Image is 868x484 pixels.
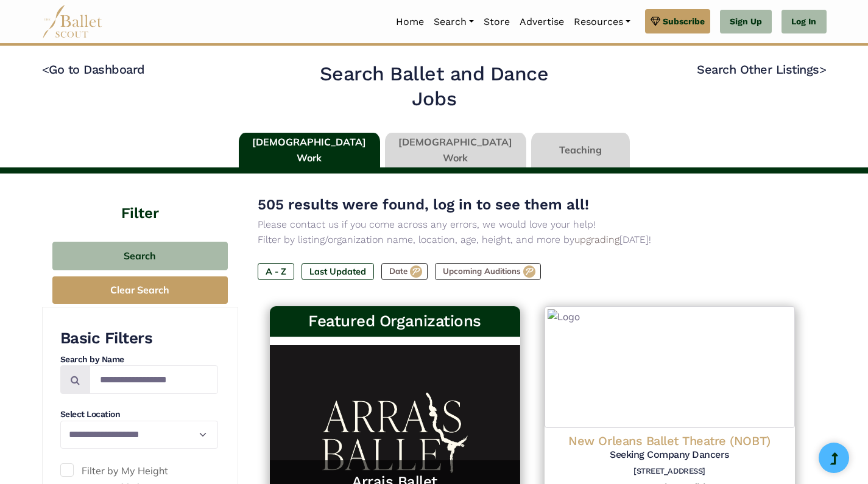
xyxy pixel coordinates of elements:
[280,311,510,332] h3: Featured Organizations
[569,9,635,35] a: Resources
[435,263,541,280] label: Upcoming Auditions
[60,354,218,366] h4: Search by Name
[42,61,49,77] code: <
[554,449,785,461] h5: Seeking Company Dancers
[819,61,827,77] code: >
[60,409,218,421] h4: Select Location
[479,9,515,35] a: Store
[663,15,705,28] span: Subscribe
[720,10,772,34] a: Sign Up
[574,234,619,245] a: upgrading
[60,328,218,349] h3: Basic Filters
[529,133,632,168] li: Teaching
[515,9,569,35] a: Advertise
[383,133,529,168] li: [DEMOGRAPHIC_DATA] Work
[90,365,218,394] input: Search by names...
[236,133,383,168] li: [DEMOGRAPHIC_DATA] Work
[302,263,374,280] label: Last Updated
[258,217,807,233] p: Please contact us if you come across any errors, we would love your help!
[258,263,294,280] label: A - Z
[545,306,795,428] img: Logo
[391,9,429,35] a: Home
[258,232,807,248] p: Filter by listing/organization name, location, age, height, and more by [DATE]!
[52,242,228,270] button: Search
[554,433,785,449] h4: New Orleans Ballet Theatre (NOBT)
[52,276,228,304] button: Clear Search
[42,174,238,223] h4: Filter
[258,196,589,213] span: 505 results were found, log in to see them all!
[297,61,571,112] h2: Search Ballet and Dance Jobs
[645,9,710,33] a: Subscribe
[782,10,826,34] a: Log In
[42,62,145,77] a: <Go to Dashboard
[381,263,428,280] label: Date
[429,9,479,35] a: Search
[651,15,660,28] img: gem.svg
[554,466,785,477] h6: [STREET_ADDRESS]
[697,62,826,77] a: Search Other Listings>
